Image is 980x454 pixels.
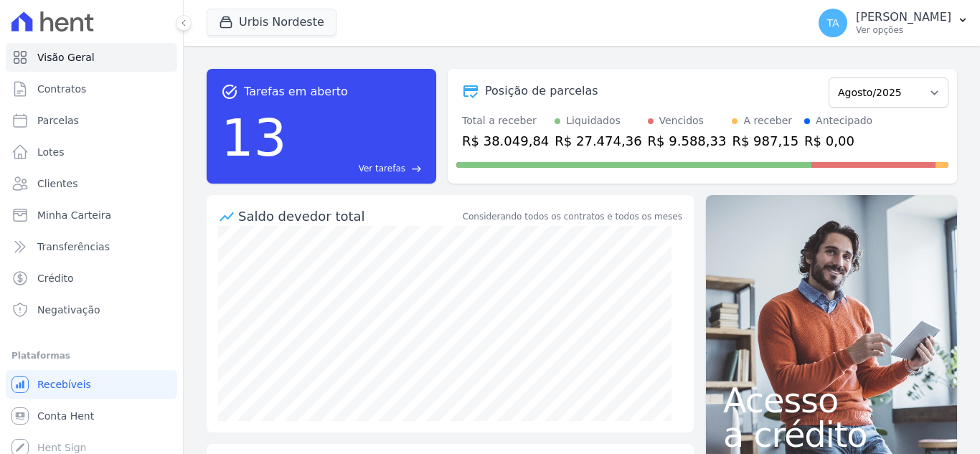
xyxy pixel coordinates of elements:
[293,162,422,175] a: Ver tarefas east
[6,201,177,230] a: Minha Carteira
[555,131,641,151] div: R$ 27.474,36
[37,271,74,285] span: Crédito
[856,24,951,36] p: Ver opções
[816,113,872,128] div: Antecipado
[743,113,792,128] div: A receber
[804,131,872,151] div: R$ 0,00
[6,43,177,72] a: Visão Geral
[238,207,460,226] div: Saldo devedor total
[732,131,798,151] div: R$ 987,15
[359,162,405,175] span: Ver tarefas
[6,402,177,430] a: Conta Hent
[566,113,621,128] div: Liquidados
[6,106,177,135] a: Parcelas
[462,113,549,128] div: Total a receber
[648,131,727,151] div: R$ 9.588,33
[411,164,422,174] span: east
[6,138,177,166] a: Lotes
[723,383,940,417] span: Acesso
[37,208,111,222] span: Minha Carteira
[827,18,839,28] span: TA
[11,347,171,364] div: Plataformas
[244,83,348,100] span: Tarefas em aberto
[37,82,86,96] span: Contratos
[37,240,110,254] span: Transferências
[6,264,177,293] a: Crédito
[659,113,704,128] div: Vencidos
[37,113,79,128] span: Parcelas
[6,370,177,399] a: Recebíveis
[485,82,598,100] div: Posição de parcelas
[6,295,177,324] a: Negativação
[207,9,336,36] button: Urbis Nordeste
[37,377,91,392] span: Recebíveis
[856,10,951,24] p: [PERSON_NAME]
[463,210,682,223] div: Considerando todos os contratos e todos os meses
[6,169,177,198] a: Clientes
[6,232,177,261] a: Transferências
[221,83,238,100] span: task_alt
[37,145,65,159] span: Lotes
[37,50,95,65] span: Visão Geral
[37,409,94,423] span: Conta Hent
[6,75,177,103] a: Contratos
[723,417,940,452] span: a crédito
[37,176,77,191] span: Clientes
[221,100,287,175] div: 13
[462,131,549,151] div: R$ 38.049,84
[37,303,100,317] span: Negativação
[807,3,980,43] button: TA [PERSON_NAME] Ver opções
